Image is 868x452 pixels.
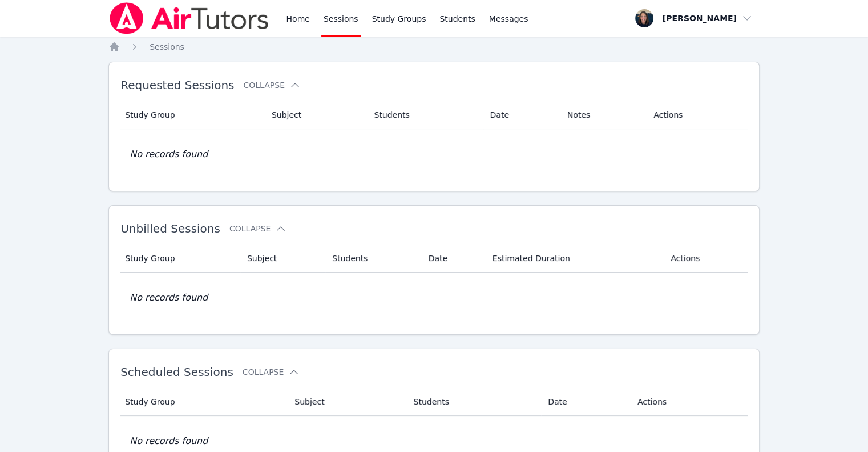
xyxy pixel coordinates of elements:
th: Students [407,388,542,416]
button: Collapse [243,366,300,378]
td: No records found [120,129,748,179]
th: Estimated Duration [486,245,664,273]
span: Messages [489,13,528,25]
button: Collapse [243,79,300,91]
th: Actions [664,245,748,273]
th: Subject [265,101,368,129]
th: Notes [560,101,647,129]
th: Actions [647,101,748,129]
th: Subject [288,388,406,416]
th: Students [367,101,483,129]
img: Air Tutors [108,2,270,34]
th: Study Group [120,101,265,129]
th: Study Group [120,388,288,416]
th: Subject [240,245,325,273]
button: Collapse [229,223,286,234]
th: Students [325,245,422,273]
th: Date [483,101,560,129]
th: Date [422,245,486,273]
span: Unbilled Sessions [120,222,220,235]
td: No records found [120,273,748,323]
span: Sessions [150,42,184,51]
th: Date [541,388,631,416]
th: Study Group [120,245,240,273]
span: Requested Sessions [120,78,234,92]
a: Sessions [150,41,184,53]
span: Scheduled Sessions [120,365,233,379]
nav: Breadcrumb [108,41,760,53]
th: Actions [631,388,748,416]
